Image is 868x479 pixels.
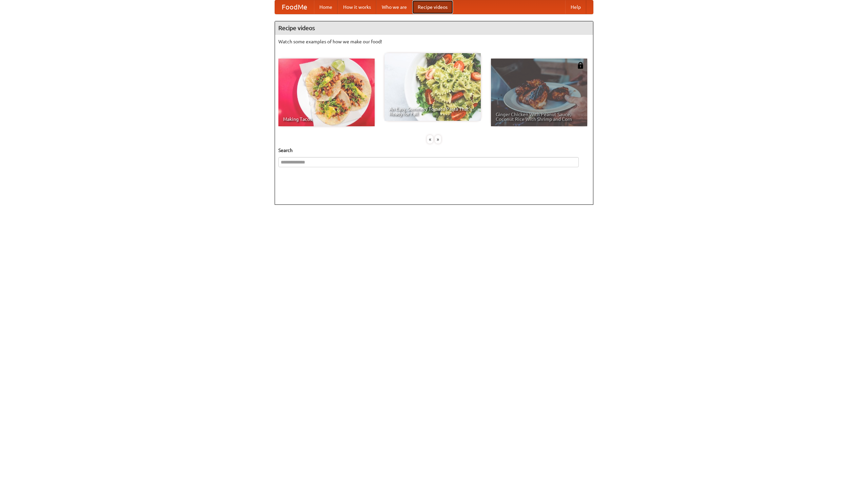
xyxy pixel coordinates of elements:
a: Recipe videos [412,0,453,14]
a: Home [314,0,338,14]
span: An Easy, Summery Tomato Pasta That's Ready for Fall [389,107,476,116]
h5: Search [278,147,590,154]
a: An Easy, Summery Tomato Pasta That's Ready for Fall [384,53,481,121]
div: » [435,135,441,144]
img: 483408.png [577,62,584,69]
a: Help [565,0,586,14]
h4: Recipe videos [275,21,593,35]
span: Making Tacos [283,117,370,122]
a: FoodMe [275,0,314,14]
a: How it works [338,0,376,14]
a: Who we are [376,0,412,14]
p: Watch some examples of how we make our food! [278,38,590,45]
div: « [427,135,433,144]
a: Making Tacos [278,59,375,126]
